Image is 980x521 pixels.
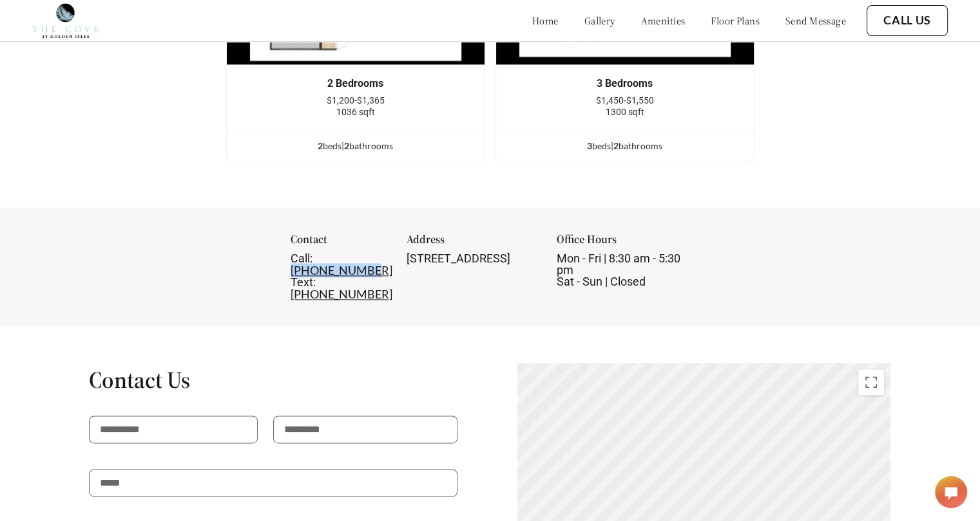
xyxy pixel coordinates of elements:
div: Mon - Fri | 8:30 am - 5:30 pm [557,253,690,288]
div: Contact [291,233,390,253]
img: cove_at_golden_isles_logo.png [32,3,99,38]
span: $1,200-$1,365 [327,95,385,105]
div: 3 Bedrooms [515,78,735,89]
span: Text: [291,275,316,289]
a: home [532,14,559,27]
a: send message [785,14,846,27]
span: 2 [613,140,619,151]
div: 2 Bedrooms [246,78,465,89]
div: Address [407,233,540,253]
div: [STREET_ADDRESS] [407,253,540,264]
span: 1300 sqft [606,107,644,117]
a: [PHONE_NUMBER] [291,287,392,301]
a: Call Us [883,14,931,28]
span: Sat - Sun | Closed [557,275,646,288]
a: floor plans [711,14,760,27]
a: [PHONE_NUMBER] [291,263,392,277]
div: bed s | bathroom s [227,139,485,153]
button: Toggle fullscreen view [858,369,884,395]
span: 1036 sqft [336,107,375,117]
a: gallery [584,14,615,27]
span: Call: [291,251,312,265]
span: 2 [344,140,349,151]
button: Call Us [867,5,948,36]
span: 2 [318,140,323,151]
span: 3 [587,140,592,151]
div: bed s | bathroom s [496,139,754,153]
a: amenities [641,14,686,27]
span: $1,450-$1,550 [596,95,654,105]
div: Office Hours [557,233,690,253]
h1: Contact Us [89,365,457,394]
